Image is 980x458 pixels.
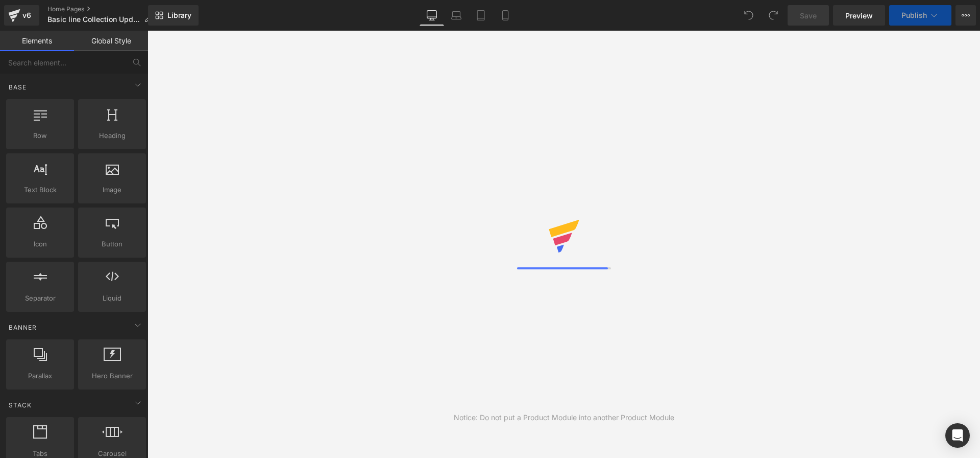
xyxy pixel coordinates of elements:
a: Laptop [444,5,469,26]
span: Image [81,185,143,195]
a: Global Style [74,31,148,51]
a: Tablet [469,5,493,26]
span: Preview [845,10,873,21]
span: Library [167,11,191,20]
a: New Library [148,5,199,26]
span: Separator [9,293,71,304]
span: Row [9,130,71,141]
a: Home Pages [47,5,159,13]
span: Banner [8,323,38,332]
button: More [955,5,976,26]
button: Undo [739,5,759,26]
a: Mobile [493,5,518,26]
a: Preview [833,5,885,26]
button: Publish [889,5,951,26]
span: Heading [81,130,143,141]
div: Notice: Do not put a Product Module into another Product Module [454,412,674,423]
span: Base [8,82,28,92]
div: Open Intercom Messenger [945,423,970,448]
a: v6 [4,5,39,26]
span: Icon [9,239,71,249]
span: Parallax [9,371,71,381]
div: v6 [20,9,33,22]
span: Hero Banner [81,371,143,381]
span: Liquid [81,293,143,304]
span: Text Block [9,185,71,195]
button: Redo [763,5,783,26]
span: Publish [901,11,927,19]
span: Button [81,239,143,249]
span: Basic line Collection Update [47,15,140,24]
span: Save [800,10,817,21]
span: Stack [8,400,33,410]
a: Desktop [420,5,444,26]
